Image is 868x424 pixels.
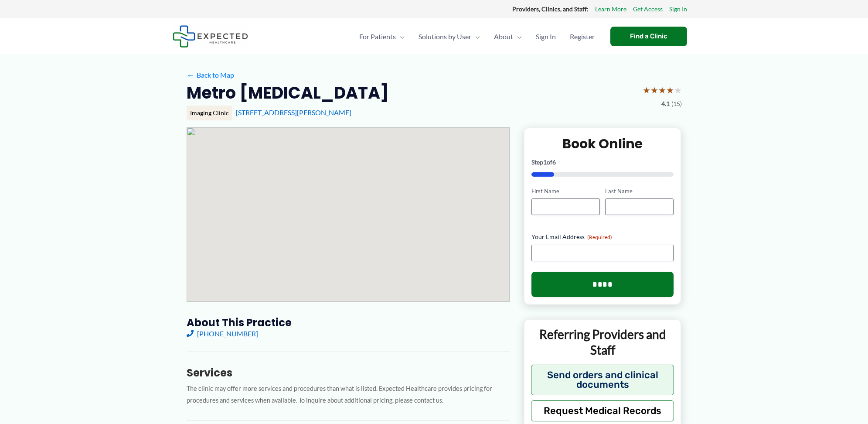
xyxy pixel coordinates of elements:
[531,159,674,165] p: Step of
[236,108,351,116] a: [STREET_ADDRESS][PERSON_NAME]
[531,233,674,241] label: Your Email Address
[531,365,674,395] button: Send orders and clinical documents
[513,21,522,52] span: Menu Toggle
[529,21,563,52] a: Sign In
[494,21,513,52] span: About
[531,187,600,195] label: First Name
[419,21,471,52] span: Solutions by User
[187,383,510,407] p: The clinic may offer more services and procedures than what is listed. Expected Healthcare provid...
[359,21,396,52] span: For Patients
[595,3,626,15] a: Learn More
[610,27,687,46] a: Find a Clinic
[187,82,389,103] h2: Metro [MEDICAL_DATA]
[605,187,674,195] label: Last Name
[531,400,674,421] button: Request Medical Records
[587,234,612,240] span: (Required)
[487,21,529,52] a: AboutMenu Toggle
[352,21,602,52] nav: Primary Site Navigation
[543,158,547,166] span: 1
[650,82,658,98] span: ★
[512,5,589,13] strong: Providers, Clinics, and Staff:
[671,98,682,109] span: (15)
[633,3,663,15] a: Get Access
[643,82,650,98] span: ★
[471,21,480,52] span: Menu Toggle
[531,135,674,152] h2: Book Online
[187,329,258,338] a: [PHONE_NUMBER]
[666,82,674,98] span: ★
[661,98,670,109] span: 4.1
[536,21,556,52] span: Sign In
[187,71,195,79] span: ←
[396,21,405,52] span: Menu Toggle
[187,316,510,329] h3: About this practice
[570,21,595,52] span: Register
[563,21,602,52] a: Register
[187,366,510,380] h3: Services
[552,158,556,166] span: 6
[173,25,248,48] img: Expected Healthcare Logo - side, dark font, small
[531,326,674,358] p: Referring Providers and Staff
[187,106,232,120] div: Imaging Clinic
[669,3,687,15] a: Sign In
[658,82,666,98] span: ★
[412,21,487,52] a: Solutions by UserMenu Toggle
[187,68,234,82] a: ←Back to Map
[674,82,682,98] span: ★
[352,21,412,52] a: For PatientsMenu Toggle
